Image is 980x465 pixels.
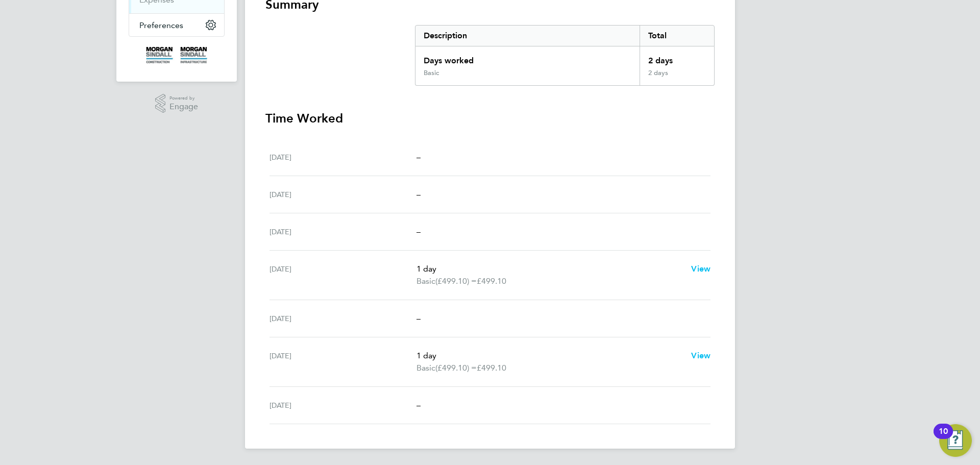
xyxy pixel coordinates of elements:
[416,263,683,275] p: 1 day
[640,26,714,46] div: Total
[435,363,477,373] span: (£499.10) =
[416,275,435,287] span: Basic
[415,46,640,69] div: Days worked
[416,400,421,410] span: –
[691,263,710,275] a: View
[269,312,416,325] div: [DATE]
[691,350,710,362] a: View
[129,47,225,63] a: Go to home page
[424,69,439,77] div: Basic
[640,46,714,69] div: 2 days
[269,263,416,287] div: [DATE]
[691,264,710,274] span: View
[691,351,710,360] span: View
[640,69,714,85] div: 2 days
[939,431,948,445] div: 10
[477,276,506,286] span: £499.10
[939,424,972,457] button: Open Resource Center, 10 new notifications
[269,226,416,238] div: [DATE]
[416,350,683,362] p: 1 day
[269,188,416,201] div: [DATE]
[269,350,416,374] div: [DATE]
[416,313,421,323] span: –
[139,20,183,30] span: Preferences
[265,110,715,127] h3: Time Worked
[415,25,715,86] div: Summary
[415,26,640,46] div: Description
[269,151,416,163] div: [DATE]
[269,399,416,411] div: [DATE]
[155,94,199,113] a: Powered byEngage
[169,103,198,111] span: Engage
[169,94,198,103] span: Powered by
[477,363,506,373] span: £499.10
[146,47,207,63] img: morgansindall-logo-retina.png
[129,14,224,36] button: Preferences
[416,227,421,236] span: –
[416,362,435,374] span: Basic
[416,152,421,162] span: –
[416,189,421,199] span: –
[435,276,477,286] span: (£499.10) =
